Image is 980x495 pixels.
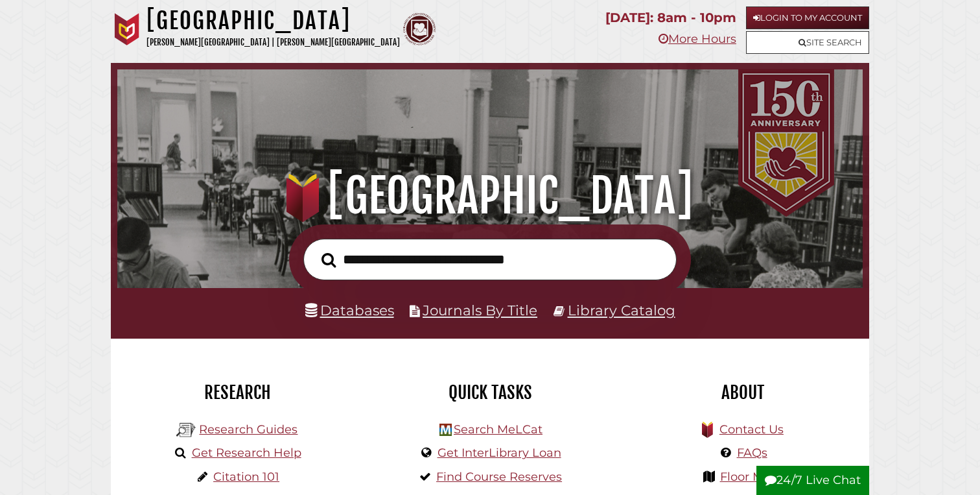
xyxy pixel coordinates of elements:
a: Journals By Title [423,302,537,319]
a: More Hours [659,32,736,46]
img: Calvin University [111,13,143,45]
a: Citation 101 [213,470,279,484]
a: Site Search [746,31,869,54]
p: [DATE]: 8am - 10pm [605,6,736,29]
h1: [GEOGRAPHIC_DATA] [132,167,848,224]
h1: [GEOGRAPHIC_DATA] [146,6,400,35]
img: Hekman Library Logo [439,424,452,436]
a: Find Course Reserves [436,470,562,484]
a: Databases [305,302,394,319]
img: Hekman Library Logo [176,420,196,440]
h2: About [626,381,859,404]
a: Library Catalog [568,302,675,319]
a: Search MeLCat [454,422,542,437]
button: Search [315,249,342,272]
h2: Quick Tasks [373,381,607,404]
a: Get InterLibrary Loan [437,446,561,460]
a: Floor Maps [720,470,784,484]
a: Contact Us [719,422,784,437]
p: [PERSON_NAME][GEOGRAPHIC_DATA] | [PERSON_NAME][GEOGRAPHIC_DATA] [146,35,400,50]
h2: Research [121,381,354,404]
a: FAQs [737,446,767,460]
a: Research Guides [199,422,297,437]
a: Login to My Account [746,6,869,29]
a: Get Research Help [192,446,301,460]
i: Search [321,252,336,267]
img: Calvin Theological Seminary [403,13,436,45]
